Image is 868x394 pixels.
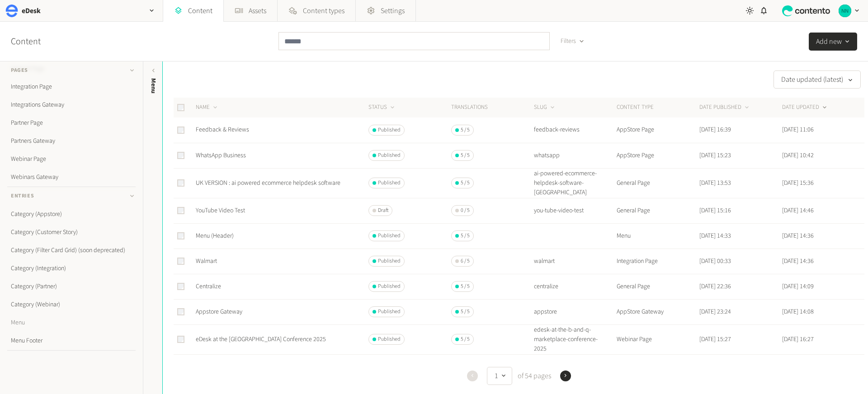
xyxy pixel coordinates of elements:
[7,314,136,332] a: Menu
[839,5,851,17] img: Nikola Nikolov
[368,103,396,112] button: STATUS
[378,151,401,159] span: Published
[616,223,699,249] td: Menu
[196,307,242,316] a: Appstore Gateway
[782,335,814,344] time: [DATE] 16:27
[782,307,814,316] time: [DATE] 14:08
[533,324,616,354] td: edesk-at-the-b-and-q-marketplace-conference-2025
[7,168,136,186] a: Webinars Gateway
[378,335,401,343] span: Published
[11,192,34,200] span: Entries
[451,98,533,117] th: Translations
[699,151,731,160] time: [DATE] 15:23
[699,231,731,240] time: [DATE] 14:33
[534,103,556,112] button: SLUG
[196,178,340,188] a: UK VERSION : ai powered ecommerce helpdesk software
[196,206,245,215] a: YouTube Video Test
[196,257,217,266] a: Walmart
[7,132,136,150] a: Partners Gateway
[7,96,136,114] a: Integrations Gateway
[5,5,18,17] img: eDesk
[196,103,219,112] button: NAME
[461,257,470,265] span: 6 / 5
[782,231,814,240] time: [DATE] 14:36
[7,150,136,168] a: Webinar Page
[774,70,861,89] button: Date updated (latest)
[7,223,136,241] a: Category (Customer Story)
[461,232,470,240] span: 5 / 5
[782,125,814,134] time: [DATE] 11:06
[699,282,731,291] time: [DATE] 22:36
[11,35,61,48] h2: Content
[461,151,470,159] span: 5 / 5
[7,78,136,96] a: Integration Page
[699,125,731,134] time: [DATE] 16:39
[196,282,221,291] a: Centralize
[782,282,814,291] time: [DATE] 14:09
[553,32,592,50] button: Filters
[533,274,616,299] td: centralize
[533,249,616,274] td: walmart
[782,206,814,215] time: [DATE] 14:46
[533,299,616,324] td: appstore
[7,259,136,277] a: Category (Integration)
[378,206,388,215] span: Draft
[7,332,136,350] a: Menu Footer
[616,274,699,299] td: General Page
[487,367,512,385] button: 1
[461,335,470,343] span: 5 / 5
[533,168,616,198] td: ai-powered-ecommerce-helpdesk-software-[GEOGRAPHIC_DATA]
[782,257,814,266] time: [DATE] 14:36
[303,5,344,16] span: Content types
[699,103,750,112] button: DATE PUBLISHED
[699,178,731,188] time: [DATE] 13:53
[378,126,401,134] span: Published
[616,299,699,324] td: AppStore Gateway
[533,143,616,168] td: whatsapp
[149,78,158,94] span: Menu
[699,335,731,344] time: [DATE] 15:27
[378,179,401,187] span: Published
[699,257,731,266] time: [DATE] 00:33
[561,37,576,46] span: Filters
[461,206,470,215] span: 0 / 5
[782,178,814,188] time: [DATE] 15:36
[378,232,401,240] span: Published
[196,231,234,240] a: Menu (Header)
[461,179,470,187] span: 5 / 5
[11,66,28,75] span: Pages
[616,168,699,198] td: General Page
[616,324,699,354] td: Webinar Page
[616,117,699,143] td: AppStore Page
[196,335,326,344] a: eDesk at the [GEOGRAPHIC_DATA] Conference 2025
[196,125,249,134] a: Feedback & Reviews
[616,354,699,380] td: Menu Footer
[616,98,699,117] th: CONTENT TYPE
[22,5,41,16] h2: eDesk
[616,198,699,223] td: General Page
[782,151,814,160] time: [DATE] 10:42
[809,33,857,51] button: Add new
[7,277,136,295] a: Category (Partner)
[699,307,731,316] time: [DATE] 23:24
[533,117,616,143] td: feedback-reviews
[378,282,401,291] span: Published
[461,282,470,291] span: 5 / 5
[378,257,401,265] span: Published
[533,198,616,223] td: you-tube-video-test
[516,371,551,381] span: of 54 pages
[616,249,699,274] td: Integration Page
[378,308,401,316] span: Published
[7,241,136,259] a: Category (Filter Card Grid) (soon deprecated)
[381,5,405,16] span: Settings
[616,143,699,168] td: AppStore Page
[782,103,828,112] button: DATE UPDATED
[7,114,136,132] a: Partner Page
[7,205,136,223] a: Category (Appstore)
[461,308,470,316] span: 5 / 5
[7,295,136,314] a: Category (Webinar)
[699,206,731,215] time: [DATE] 15:16
[461,126,470,134] span: 5 / 5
